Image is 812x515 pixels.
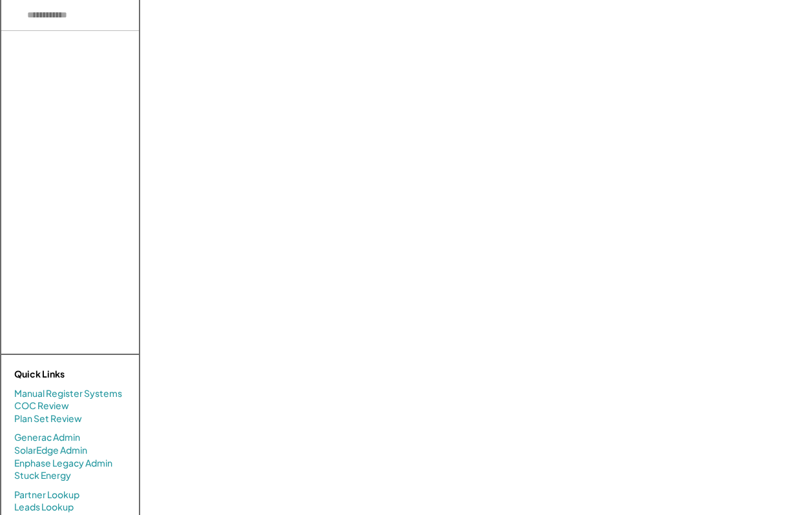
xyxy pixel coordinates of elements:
[14,444,87,457] a: SolarEdge Admin
[14,399,69,412] a: COC Review
[14,489,79,501] a: Partner Lookup
[14,457,112,470] a: Enphase Legacy Admin
[14,387,122,400] a: Manual Register Systems
[14,368,143,381] div: Quick Links
[14,412,82,425] a: Plan Set Review
[14,431,80,444] a: Generac Admin
[14,469,71,482] a: Stuck Energy
[14,501,74,514] a: Leads Lookup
